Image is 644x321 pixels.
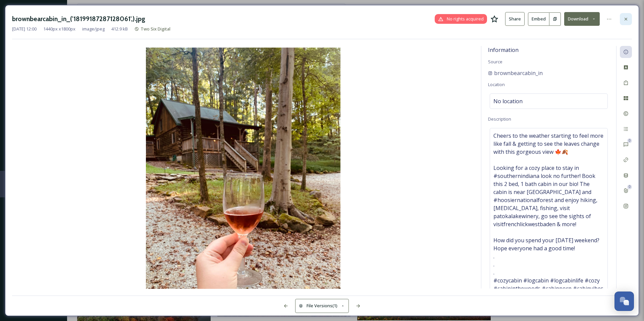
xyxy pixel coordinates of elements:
[493,97,523,105] span: No location
[12,48,474,290] img: 82fab413-565f-81dd-45b2-9825cbf8a5d0.jpg
[488,46,519,54] span: Information
[488,69,543,77] a: brownbearcabin_in
[614,292,634,311] button: Open Chat
[505,12,525,26] button: Share
[111,26,128,32] span: 412.9 kB
[494,69,543,77] span: brownbearcabin_in
[627,185,632,189] div: 0
[295,299,349,313] button: File Versions(1)
[141,26,170,32] span: Two Six Digital
[488,81,505,87] span: Location
[12,26,37,32] span: [DATE] 12:00
[12,14,145,24] h3: brownbearcabin_in_('18199187287128061',).jpg
[488,116,511,122] span: Description
[488,59,502,65] span: Source
[564,12,600,26] button: Download
[43,26,75,32] span: 1440 px x 1800 px
[82,26,105,32] span: image/jpeg
[627,138,632,143] div: 0
[528,12,549,26] button: Embed
[447,16,484,22] span: No rights acquired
